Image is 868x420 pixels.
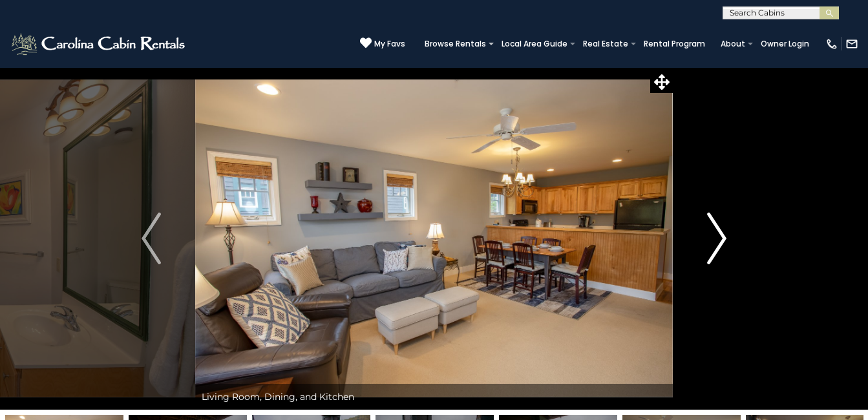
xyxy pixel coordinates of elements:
[195,384,673,410] div: Living Room, Dining, and Kitchen
[637,35,712,53] a: Rental Program
[707,213,726,264] img: arrow
[418,35,492,53] a: Browse Rentals
[577,35,635,53] a: Real Estate
[714,35,752,53] a: About
[374,38,405,50] span: My Favs
[142,213,161,264] img: arrow
[360,37,405,50] a: My Favs
[673,67,761,410] button: Next
[754,35,816,53] a: Owner Login
[10,31,189,57] img: White-1-2.png
[107,67,195,410] button: Previous
[495,35,574,53] a: Local Area Guide
[845,37,858,50] img: mail-regular-white.png
[825,37,838,50] img: phone-regular-white.png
